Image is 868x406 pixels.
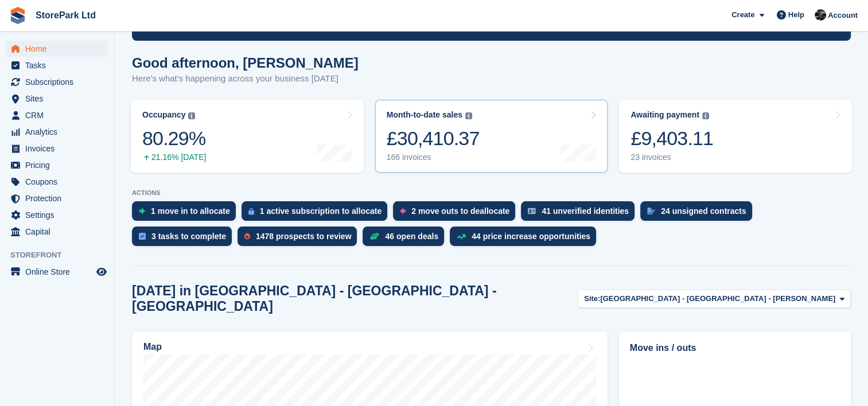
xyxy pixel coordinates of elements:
img: Ryan Mulcahy [815,9,826,21]
img: verify_identity-adf6edd0f0f0b5bbfe63781bf79b02c33cf7c696d77639b501bdc392416b5a36.svg [528,208,536,214]
div: 80.29% [142,127,206,150]
div: 1 move in to allocate [151,206,230,216]
div: 46 open deals [385,232,438,241]
span: Subscriptions [25,74,94,90]
span: Invoices [25,140,94,157]
a: menu [6,124,108,140]
h2: Map [143,342,162,352]
p: Here's what's happening across your business [DATE] [132,72,359,85]
img: icon-info-grey-7440780725fd019a000dd9b08b2336e03edf1995a4989e88bcd33f0948082b44.svg [702,112,709,119]
span: Tasks [25,57,94,73]
span: Online Store [25,264,94,280]
span: Account [828,10,858,21]
a: 44 price increase opportunities [450,227,602,252]
div: 1 active subscription to allocate [260,206,382,216]
div: 3 tasks to complete [151,232,226,241]
a: Month-to-date sales £30,410.37 166 invoices [375,100,608,173]
img: price_increase_opportunities-93ffe204e8149a01c8c9dc8f82e8f89637d9d84a8eef4429ea346261dce0b2c0.svg [457,234,466,239]
a: 41 unverified identities [521,201,640,227]
div: Occupancy [142,110,185,120]
span: Storefront [10,249,114,261]
span: Pricing [25,157,94,173]
a: Preview store [95,265,108,279]
img: prospect-51fa495bee0391a8d652442698ab0144808aea92771e9ea1ae160a38d050c398.svg [244,233,250,240]
span: Sites [25,91,94,107]
a: menu [6,57,108,73]
button: Site: [GEOGRAPHIC_DATA] - [GEOGRAPHIC_DATA] - [PERSON_NAME] [578,290,851,309]
a: menu [6,224,108,240]
a: Awaiting payment £9,403.11 23 invoices [619,100,852,173]
a: menu [6,190,108,206]
span: Coupons [25,174,94,190]
h1: Good afternoon, [PERSON_NAME] [132,55,359,71]
a: menu [6,207,108,223]
span: Help [788,9,804,21]
a: 46 open deals [363,227,450,252]
div: 41 unverified identities [542,206,629,216]
a: menu [6,264,108,280]
div: 24 unsigned contracts [661,206,746,216]
img: contract_signature_icon-13c848040528278c33f63329250d36e43548de30e8caae1d1a13099fd9432cc5.svg [647,208,655,214]
a: menu [6,140,108,157]
h2: Move ins / outs [630,341,840,355]
a: menu [6,41,108,57]
a: 3 tasks to complete [132,227,238,252]
div: 2 move outs to deallocate [411,206,509,216]
div: 23 invoices [630,153,713,162]
img: stora-icon-8386f47178a22dfd0bd8f6a31ec36ba5ce8667c1dd55bd0f319d3a0aa187defe.svg [9,7,26,24]
a: 24 unsigned contracts [640,201,758,227]
span: Site: [584,293,600,304]
div: Awaiting payment [630,110,699,120]
img: deal-1b604bf984904fb50ccaf53a9ad4b4a5d6e5aea283cecdc64d6e3604feb123c2.svg [369,232,379,240]
span: [GEOGRAPHIC_DATA] - [GEOGRAPHIC_DATA] - [PERSON_NAME] [600,293,835,304]
a: menu [6,91,108,107]
a: 1 move in to allocate [132,201,242,227]
img: move_ins_to_allocate_icon-fdf77a2bb77ea45bf5b3d319d69a93e2d87916cf1d5bf7949dd705db3b84f3ca.svg [139,208,145,214]
a: menu [6,174,108,190]
span: Analytics [25,124,94,140]
a: StorePark Ltd [31,6,100,25]
a: menu [6,107,108,123]
img: move_outs_to_deallocate_icon-f764333ba52eb49d3ac5e1228854f67142a1ed5810a6f6cc68b1a99e826820c5.svg [400,208,406,214]
div: £9,403.11 [630,127,713,150]
div: 166 invoices [387,153,480,162]
a: menu [6,157,108,173]
a: 2 move outs to deallocate [393,201,521,227]
span: Home [25,41,94,57]
span: CRM [25,107,94,123]
h2: [DATE] in [GEOGRAPHIC_DATA] - [GEOGRAPHIC_DATA] - [GEOGRAPHIC_DATA] [132,283,578,314]
span: Create [731,9,754,21]
img: active_subscription_to_allocate_icon-d502201f5373d7db506a760aba3b589e785aa758c864c3986d89f69b8ff3... [248,208,254,215]
img: icon-info-grey-7440780725fd019a000dd9b08b2336e03edf1995a4989e88bcd33f0948082b44.svg [465,112,472,119]
div: £30,410.37 [387,127,480,150]
span: Settings [25,207,94,223]
span: Capital [25,224,94,240]
p: ACTIONS [132,189,851,197]
span: Protection [25,190,94,206]
div: 44 price increase opportunities [472,232,590,241]
div: 1478 prospects to review [256,232,352,241]
img: task-75834270c22a3079a89374b754ae025e5fb1db73e45f91037f5363f120a921f8.svg [139,233,146,240]
a: 1 active subscription to allocate [242,201,393,227]
img: icon-info-grey-7440780725fd019a000dd9b08b2336e03edf1995a4989e88bcd33f0948082b44.svg [188,112,195,119]
a: 1478 prospects to review [238,227,363,252]
div: 21.16% [DATE] [142,153,206,162]
a: menu [6,74,108,90]
div: Month-to-date sales [387,110,462,120]
a: Occupancy 80.29% 21.16% [DATE] [131,100,364,173]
